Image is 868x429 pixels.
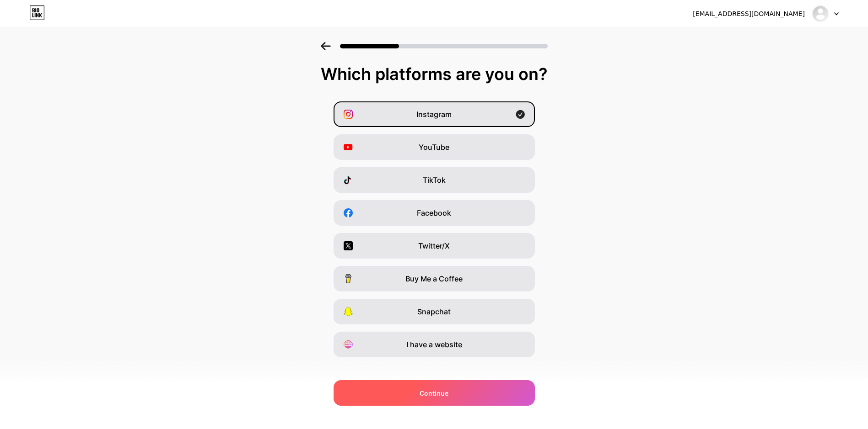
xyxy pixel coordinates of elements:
span: TikTok [423,175,446,185]
span: Buy Me a Coffee [405,273,463,284]
span: Twitter/X [418,240,450,251]
span: Instagram [416,109,452,120]
span: Continue [420,388,448,398]
span: YouTube [419,142,449,153]
div: Which platforms are you on? [9,65,859,83]
span: I have a website [406,339,462,350]
img: cbaden [812,5,829,22]
span: Facebook [417,207,451,218]
div: [EMAIL_ADDRESS][DOMAIN_NAME] [693,9,805,19]
span: Snapchat [417,306,451,317]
